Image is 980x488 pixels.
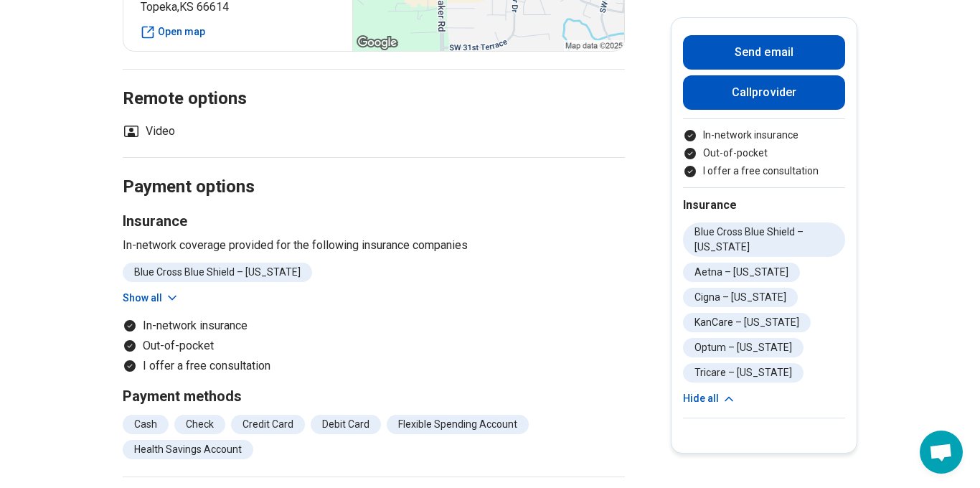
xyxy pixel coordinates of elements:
[123,52,625,111] h2: Remote options
[123,141,625,200] h2: Payment options
[683,75,845,110] button: Callprovider
[683,197,845,214] h2: Insurance
[683,35,845,70] button: Send email
[174,415,225,434] li: Check
[123,211,625,231] h3: Insurance
[683,338,804,357] li: Optum – [US_STATE]
[231,415,305,434] li: Credit Card
[123,291,179,306] button: Show all
[123,357,625,375] li: I offer a free consultation
[920,431,963,474] div: Open chat
[123,440,253,459] li: Health Savings Account
[387,415,529,434] li: Flexible Spending Account
[123,237,625,254] p: In-network coverage provided for the following insurance companies
[683,288,798,307] li: Cigna – [US_STATE]
[683,263,800,282] li: Aetna – [US_STATE]
[123,317,625,375] ul: Payment options
[141,24,335,39] a: Open map
[683,391,736,406] button: Hide all
[683,128,845,179] ul: Payment options
[683,222,845,257] li: Blue Cross Blue Shield – [US_STATE]
[123,415,169,434] li: Cash
[123,317,625,334] li: In-network insurance
[123,123,175,140] li: Video
[683,313,811,332] li: KanCare – [US_STATE]
[123,386,625,406] h3: Payment methods
[123,337,625,355] li: Out-of-pocket
[683,128,845,143] li: In-network insurance
[683,363,804,383] li: Tricare – [US_STATE]
[683,164,845,179] li: I offer a free consultation
[311,415,381,434] li: Debit Card
[123,263,312,282] li: Blue Cross Blue Shield – [US_STATE]
[683,146,845,161] li: Out-of-pocket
